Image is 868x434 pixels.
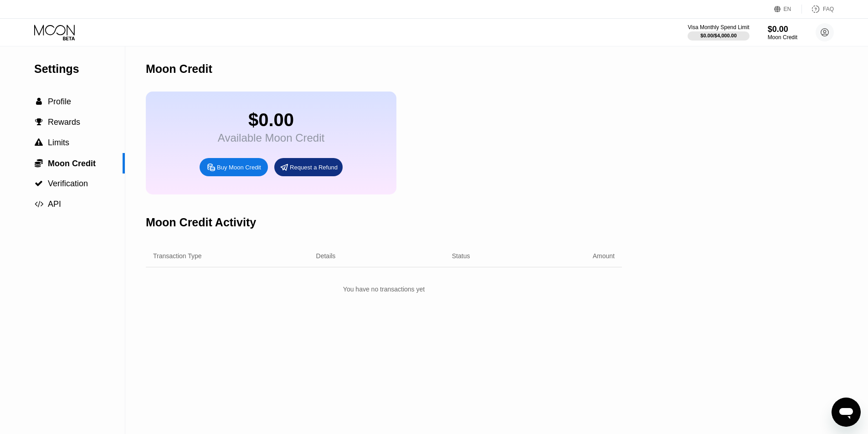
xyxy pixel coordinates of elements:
div: $0.00 [218,110,324,130]
div: Request a Refund [274,158,343,176]
div: You have no transactions yet [146,281,622,297]
div: Request a Refund [290,163,338,171]
div: Buy Moon Credit [217,163,261,171]
div: Transaction Type [153,252,202,260]
div: Amount [593,252,615,260]
div: EN [774,5,802,14]
span: Verification [48,179,88,188]
div:  [34,97,43,106]
iframe: Button to launch messaging window [832,398,861,427]
div: Available Moon Credit [218,132,324,144]
span:  [35,200,43,208]
div: Moon Credit [768,34,797,41]
div:  [34,118,43,126]
span:  [36,97,42,106]
span:  [35,118,43,126]
span: API [48,199,61,209]
div: Buy Moon Credit [200,158,268,176]
div: $0.00Moon Credit [768,25,797,41]
div:  [34,200,43,208]
span:  [35,179,43,188]
span: Moon Credit [48,159,96,168]
div:  [34,138,43,147]
div: Visa Monthly Spend Limit$0.00/$4,000.00 [688,24,749,41]
div: EN [784,6,791,12]
div: Moon Credit [146,62,212,76]
div: Settings [34,62,125,76]
span:  [35,158,43,168]
div:  [34,158,43,168]
div: $0.00 [768,25,797,34]
div:  [34,179,43,188]
div: FAQ [823,6,834,12]
span: Rewards [48,117,80,127]
div: Status [452,252,470,260]
div: Moon Credit Activity [146,216,256,229]
div: FAQ [802,5,834,14]
div: $0.00 / $4,000.00 [700,33,737,38]
span: Profile [48,97,71,106]
span: Limits [48,138,69,147]
span:  [35,138,43,147]
div: Visa Monthly Spend Limit [688,24,749,31]
div: Details [316,252,336,260]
